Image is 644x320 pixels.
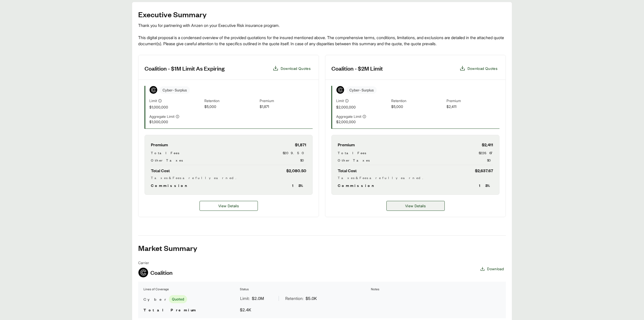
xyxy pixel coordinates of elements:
span: Total Fees [338,150,366,155]
span: Aggregate Limit [336,114,361,119]
span: Aggregate Limit [149,114,174,119]
span: $1,000,000 [149,104,202,110]
span: Retention [391,98,444,104]
h2: Market Summary [138,244,506,252]
span: Download [487,266,504,271]
span: Limit [336,98,344,103]
th: Notes [371,287,501,292]
span: $226.67 [479,150,493,155]
span: Total Fees [151,150,179,155]
span: Limit: [240,295,250,301]
span: $2.4K [240,307,251,312]
span: $1,871 [295,141,306,148]
th: Status [240,287,370,292]
button: View Details [386,201,445,211]
span: Quoted [169,295,187,303]
span: Retention [204,98,257,104]
span: Cyber - Surplus [159,86,190,94]
span: Premium [260,98,313,104]
span: Other Taxes [151,157,183,163]
img: Coalition [138,268,148,277]
span: $1,000,000 [149,119,202,124]
span: $2,637.67 [475,167,493,174]
span: $2,411 [482,141,493,148]
span: Total Premium [144,307,197,312]
span: Retention: [285,295,303,301]
span: View Details [405,203,426,209]
button: Download Quotes [457,63,499,73]
span: 13 % [292,182,306,188]
div: Thank you for partnering with Anzen on your Executive Risk insurance program. This digital propos... [138,22,506,47]
button: Download [478,264,506,274]
span: $5,000 [391,104,444,110]
div: Taxes & Fees are fully earned. [151,175,306,180]
span: Other Taxes [338,157,370,163]
span: Cyber [144,296,167,302]
span: Premium [446,98,499,104]
h3: Coalition - $2M Limit [331,65,383,72]
a: Coalition - $1M Limit As Expiring details [200,201,258,211]
span: $0 [487,157,493,163]
span: Coalition [150,269,173,276]
span: Total Cost [151,167,170,174]
span: $2,411 [446,104,499,110]
div: Taxes & Fees are fully earned. [338,175,493,180]
span: $2.0M [252,295,264,301]
span: Cyber - Surplus [346,86,377,94]
span: $2,000,000 [336,104,389,110]
button: Download Quotes [271,63,313,73]
span: Carrier [138,260,173,265]
span: Commission [338,182,376,188]
span: $5.0K [306,295,317,301]
span: Download Quotes [468,66,497,71]
span: $0 [300,157,306,163]
span: $209.50 [283,150,306,155]
span: Download Quotes [281,66,311,71]
img: Coalition [336,86,344,94]
button: View Details [200,201,258,211]
h2: Executive Summary [138,10,506,18]
th: Lines of Coverage [143,287,239,292]
span: Commission [151,182,189,188]
span: 13 % [479,182,493,188]
img: Coalition [150,86,157,94]
span: | [278,296,279,301]
span: $1,871 [260,104,313,110]
span: $2,000,000 [336,119,389,124]
span: Premium [338,141,355,148]
a: Coalition - $2M Limit details [386,201,445,211]
span: Total Cost [338,167,357,174]
span: View Details [218,203,239,209]
h3: Coalition - $1M Limit As Expiring [145,65,225,72]
span: $2,080.50 [286,167,306,174]
span: Premium [151,141,168,148]
span: $5,000 [204,104,257,110]
span: Limit [149,98,157,103]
